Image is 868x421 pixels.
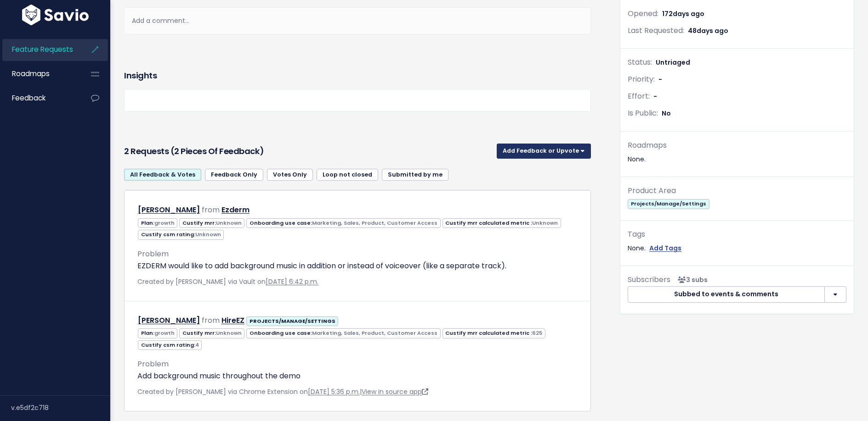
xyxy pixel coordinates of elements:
div: Add a comment... [124,7,591,34]
span: Unknown [195,231,221,238]
span: 172 [662,9,704,18]
span: Unknown [216,329,242,337]
span: from [202,205,220,215]
span: <p><strong>Subscribers</strong><br><br> - Anael Pichon<br> - Renee Scrybalo<br> - Efma Rosario<br... [674,275,708,284]
a: Votes Only [267,169,313,181]
img: logo-white.9d6f32f41409.svg [20,5,91,25]
span: growth [154,329,175,337]
span: Status: [628,57,652,67]
span: 4 [195,341,199,349]
span: Is Public: [628,108,658,118]
a: Feedback [2,88,76,109]
a: All Feedback & Votes [124,169,201,181]
a: [DATE] 6:42 p.m. [266,277,318,286]
span: Onboarding use case: [246,218,440,228]
span: Plan: [138,218,177,228]
a: HireEZ [221,315,244,326]
span: Plan: [138,328,177,338]
span: Marketing, Sales, Product, Customer Access [312,329,437,337]
span: Custify csm rating: [138,340,202,350]
span: Last Requested: [628,25,684,36]
span: 48 [688,26,728,35]
button: Add Feedback or Upvote [497,144,591,158]
span: Custify csm rating: [138,230,224,239]
span: Unknown [216,219,242,227]
span: Marketing, Sales, Product, Customer Access [312,219,437,227]
a: [PERSON_NAME] [138,315,200,326]
span: Problem [137,249,169,259]
a: [DATE] 5:36 p.m. [308,387,360,396]
a: Add Tags [649,243,681,254]
span: Opened: [628,8,658,19]
span: Feature Requests [12,44,73,54]
span: Problem [137,359,169,369]
div: None. [628,154,846,165]
span: days ago [673,9,704,18]
span: Custify mrr calculated metric : [443,328,545,338]
span: Priority: [628,74,655,84]
span: Custify mrr calculated metric : [443,218,561,228]
a: Feedback Only [205,169,263,181]
p: EZDERM would like to add background music in addition or instead of voiceover (like a separate tr... [137,260,578,271]
span: Onboarding use case: [246,328,440,338]
h3: 2 Requests (2 pieces of Feedback) [124,145,493,158]
span: - [653,92,657,101]
div: Tags [628,228,846,241]
span: Custify mrr: [179,328,244,338]
span: Unknown [532,219,558,227]
span: from [202,315,220,326]
h3: Insights [124,69,157,82]
a: Feature Requests [2,39,76,60]
div: Product Area [628,184,846,198]
p: Add background music throughout the demo [137,371,578,382]
a: View in source app [362,387,428,396]
span: Created by [PERSON_NAME] via Vault on [137,277,318,286]
a: Roadmaps [2,63,76,84]
a: Loop not closed [317,169,378,181]
span: No [662,109,671,118]
span: Feedback [12,93,45,103]
a: Ezderm [221,205,250,215]
span: Roadmaps [12,69,50,78]
span: Untriaged [656,58,690,67]
span: Effort: [628,91,650,101]
span: days ago [697,26,728,35]
div: v.e5df2c718 [11,396,110,420]
button: Subbed to events & comments [628,286,825,303]
span: Created by [PERSON_NAME] via Chrome Extension on | [137,387,428,396]
span: Projects/Manage/Settings [628,199,709,209]
div: Roadmaps [628,139,846,152]
span: growth [154,219,175,227]
a: [PERSON_NAME] [138,205,200,215]
span: - [658,75,662,84]
div: None. [628,243,846,254]
span: 625 [532,329,542,337]
span: Subscribers [628,274,670,285]
strong: PROJECTS/MANAGE/SETTINGS [250,317,335,325]
a: Submitted by me [382,169,448,181]
span: Custify mrr: [179,218,244,228]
